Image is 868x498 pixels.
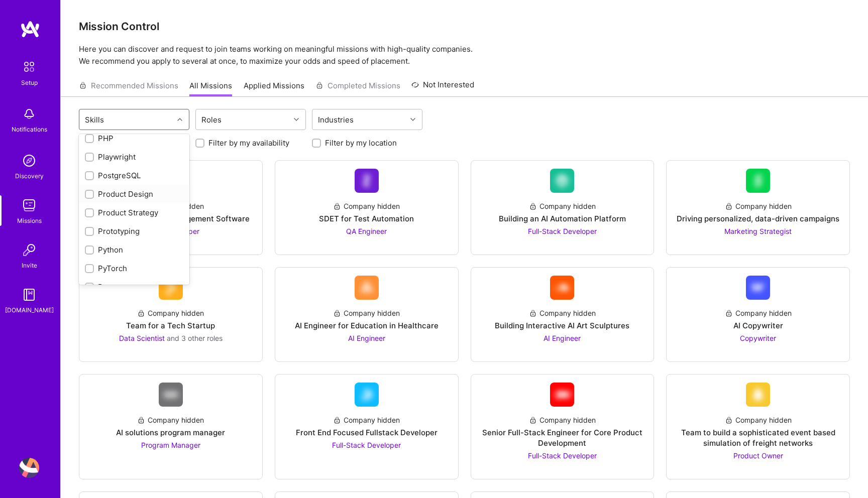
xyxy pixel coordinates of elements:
[411,79,474,97] a: Not Interested
[85,244,183,255] div: Python
[746,276,770,300] img: Company Logo
[82,112,106,127] div: Skills
[346,227,387,235] span: QA Engineer
[550,169,574,193] img: Company Logo
[740,334,776,342] span: Copywriter
[19,458,39,478] img: User Avatar
[85,226,183,236] div: Prototyping
[348,334,385,342] span: AI Engineer
[85,189,183,199] div: Product Design
[85,207,183,218] div: Product Strategy
[85,170,183,181] div: PostgreSQL
[675,427,841,448] div: Team to build a sophisticated event based simulation of freight networks
[21,77,38,88] div: Setup
[19,151,39,171] img: discovery
[725,308,792,318] div: Company hidden
[141,441,200,449] span: Program Manager
[85,263,183,274] div: PyTorch
[159,383,183,407] img: Company Logo
[725,201,792,211] div: Company hidden
[79,20,850,33] h3: Mission Control
[733,451,783,460] span: Product Owner
[199,112,224,127] div: Roles
[333,308,400,318] div: Company hidden
[746,169,770,193] img: Company Logo
[333,415,400,425] div: Company hidden
[167,334,223,342] span: and 3 other roles
[79,43,850,67] p: Here you can discover and request to join teams working on meaningful missions with high-quality ...
[315,112,356,127] div: Industries
[15,171,44,181] div: Discovery
[677,213,839,224] div: Driving personalized, data-driven campaigns
[20,20,40,38] img: logo
[550,383,574,407] img: Company Logo
[295,320,439,331] div: AI Engineer for Education in Healthcare
[479,427,646,448] div: Senior Full-Stack Engineer for Core Product Development
[296,427,438,438] div: Front End Focused Fullstack Developer
[22,260,37,271] div: Invite
[85,282,183,292] div: React
[119,334,165,342] span: Data Scientist
[12,124,47,135] div: Notifications
[19,104,39,124] img: bell
[410,117,415,122] i: icon Chevron
[294,117,299,122] i: icon Chevron
[333,201,400,211] div: Company hidden
[724,227,792,235] span: Marketing Strategist
[355,383,379,407] img: Company Logo
[529,201,596,211] div: Company hidden
[746,383,770,407] img: Company Logo
[528,451,597,460] span: Full-Stack Developer
[244,80,304,97] a: Applied Missions
[137,415,204,425] div: Company hidden
[529,415,596,425] div: Company hidden
[126,320,215,331] div: Team for a Tech Startup
[355,169,379,193] img: Company Logo
[17,215,42,226] div: Missions
[19,56,40,77] img: setup
[544,334,581,342] span: AI Engineer
[550,276,574,300] img: Company Logo
[355,276,379,300] img: Company Logo
[208,138,289,148] label: Filter by my availability
[325,138,397,148] label: Filter by my location
[495,320,629,331] div: Building Interactive AI Art Sculptures
[529,308,596,318] div: Company hidden
[177,117,182,122] i: icon Chevron
[159,276,183,300] img: Company Logo
[19,240,39,260] img: Invite
[733,320,783,331] div: AI Copywriter
[528,227,597,235] span: Full-Stack Developer
[725,415,792,425] div: Company hidden
[19,195,39,215] img: teamwork
[137,308,204,318] div: Company hidden
[19,285,39,305] img: guide book
[116,427,225,438] div: AI solutions program manager
[189,80,232,97] a: All Missions
[499,213,626,224] div: Building an AI Automation Platform
[5,305,54,315] div: [DOMAIN_NAME]
[85,133,183,144] div: PHP
[319,213,414,224] div: SDET for Test Automation
[85,152,183,162] div: Playwright
[332,441,401,449] span: Full-Stack Developer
